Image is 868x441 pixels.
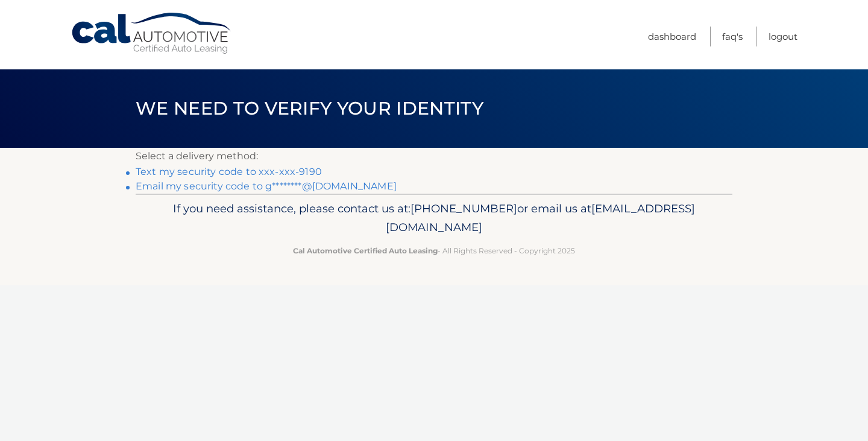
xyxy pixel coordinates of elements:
[648,27,696,46] a: Dashboard
[293,246,438,255] strong: Cal Automotive Certified Auto Leasing
[143,199,725,238] p: If you need assistance, please contact us at: or email us at
[143,244,725,257] p: - All Rights Reserved - Copyright 2025
[410,201,517,215] span: [PHONE_NUMBER]
[71,12,233,55] a: Cal Automotive
[136,180,397,192] a: Email my security code to g********@[DOMAIN_NAME]
[136,148,732,165] p: Select a delivery method:
[722,27,743,46] a: FAQ's
[769,27,797,46] a: Logout
[136,97,483,119] span: We need to verify your identity
[136,166,322,177] a: Text my security code to xxx-xxx-9190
